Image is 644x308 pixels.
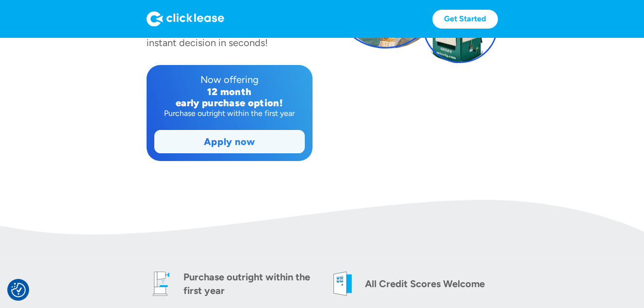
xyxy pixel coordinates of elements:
div: Purchase outright within the first year [154,109,305,118]
img: Logo [147,11,224,27]
div: Now offering [154,73,305,86]
img: Revisit consent button [11,283,26,297]
div: All Credit Scores Welcome [365,277,485,291]
a: Apply now [155,130,304,153]
img: welcome icon [328,269,357,298]
div: early purchase option! [154,97,305,109]
div: Purchase outright within the first year [183,270,316,297]
button: Consent Preferences [11,283,26,297]
img: drill press icon [147,269,176,298]
div: 12 month [154,86,305,97]
a: Get Started [432,10,498,29]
